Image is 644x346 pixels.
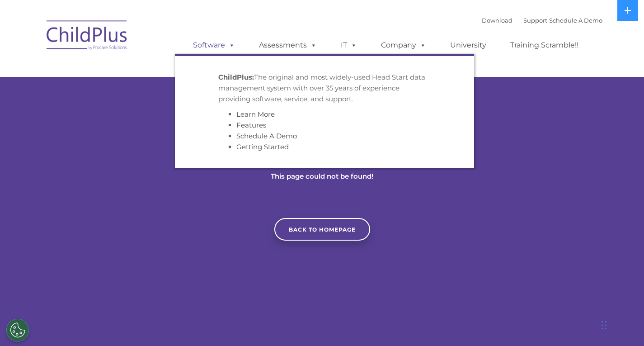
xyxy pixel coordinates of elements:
[236,121,266,129] a: Features
[227,171,417,182] p: This page could not be found!
[599,303,644,346] iframe: Chat Widget
[482,17,602,24] font: |
[250,36,326,54] a: Assessments
[218,72,431,104] p: The original and most widely-used Head Start data management system with over 35 years of experie...
[236,132,297,140] a: Schedule A Demo
[184,36,244,54] a: Software
[441,36,495,54] a: University
[332,36,366,54] a: IT
[523,17,547,24] a: Support
[274,218,370,241] a: Back to homepage
[549,17,602,24] a: Schedule A Demo
[218,73,254,81] strong: ChildPlus:
[602,312,607,339] div: Drag
[482,17,512,24] a: Download
[236,142,289,151] a: Getting Started
[42,14,132,59] img: ChildPlus by Procare Solutions
[501,36,588,54] a: Training Scramble!!
[6,319,29,341] button: Cookies Settings
[372,36,435,54] a: Company
[236,110,275,118] a: Learn More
